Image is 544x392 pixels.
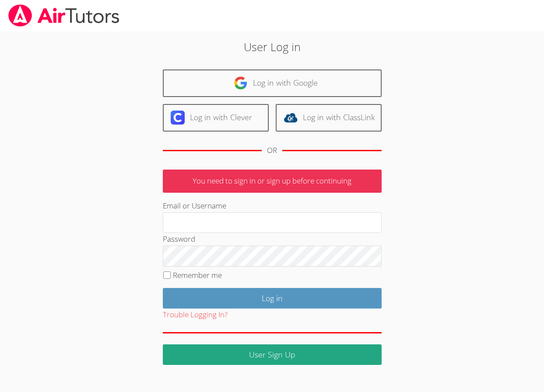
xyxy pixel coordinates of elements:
[234,76,248,90] img: google-logo-50288ca7cdecda66e5e0955fdab243c47b7ad437acaf1139b6f446037453330a.svg
[267,144,277,157] div: OR
[163,234,195,244] label: Password
[163,288,382,309] input: Log in
[163,344,382,365] a: User Sign Up
[284,111,298,125] img: classlink-logo-d6bb404cc1216ec64c9a2012d9dc4662098be43eaf13dc465df04b49fa7ab582.svg
[163,170,382,193] p: You need to sign in or sign up before continuing
[276,104,382,132] a: Log in with ClassLink
[163,69,382,97] a: Log in with Google
[173,270,222,280] label: Remember me
[125,38,419,55] h2: User Log in
[171,111,185,125] img: clever-logo-6eab21bc6e7a338710f1a6ff85c0baf02591cd810cc4098c63d3a4b26e2feb20.svg
[163,104,269,132] a: Log in with Clever
[163,201,226,211] label: Email or Username
[7,4,120,27] img: airtutors_banner-c4298cdbf04f3fff15de1276eac7730deb9818008684d7c2e4769d2f7ddbe033.png
[163,309,228,321] button: Trouble Logging In?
